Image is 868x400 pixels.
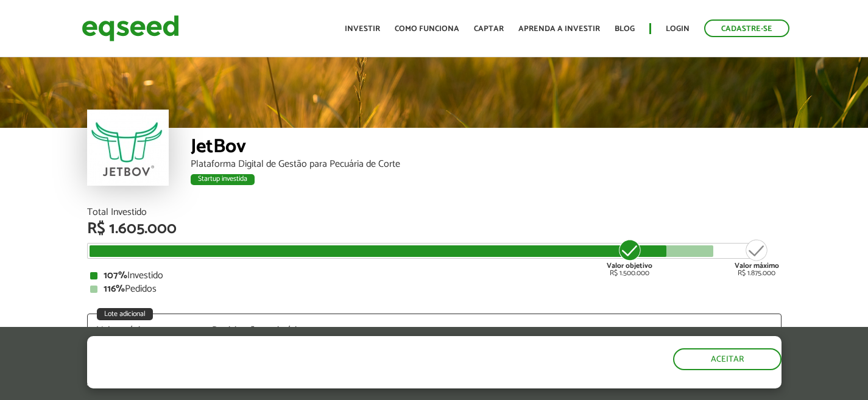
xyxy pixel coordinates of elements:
[666,25,690,33] a: Login
[248,378,389,388] a: política de privacidade e de cookies
[345,25,380,33] a: Investir
[191,160,782,169] div: Plataforma Digital de Gestão para Pecuária de Corte
[90,284,778,294] div: Pedidos
[87,208,782,217] div: Total Investido
[607,238,652,277] div: R$ 1.500.000
[90,271,778,281] div: Investido
[212,326,309,335] div: Participação societária
[87,377,504,388] p: Ao clicar em "aceitar", você aceita nossa .
[607,260,652,272] strong: Valor objetivo
[518,25,600,33] a: Aprenda a investir
[97,308,153,320] div: Lote adicional
[104,281,125,297] strong: 116%
[97,326,194,335] div: Valor máximo
[104,267,127,284] strong: 107%
[82,12,179,44] img: EqSeed
[615,25,635,33] a: Blog
[191,137,782,160] div: JetBov
[87,221,782,237] div: R$ 1.605.000
[704,19,789,37] a: Cadastre-se
[474,25,504,33] a: Captar
[191,174,255,185] div: Startup investida
[395,25,459,33] a: Como funciona
[735,260,779,272] strong: Valor máximo
[735,238,779,277] div: R$ 1.875.000
[87,336,504,374] h5: O site da EqSeed utiliza cookies para melhorar sua navegação.
[673,348,782,370] button: Aceitar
